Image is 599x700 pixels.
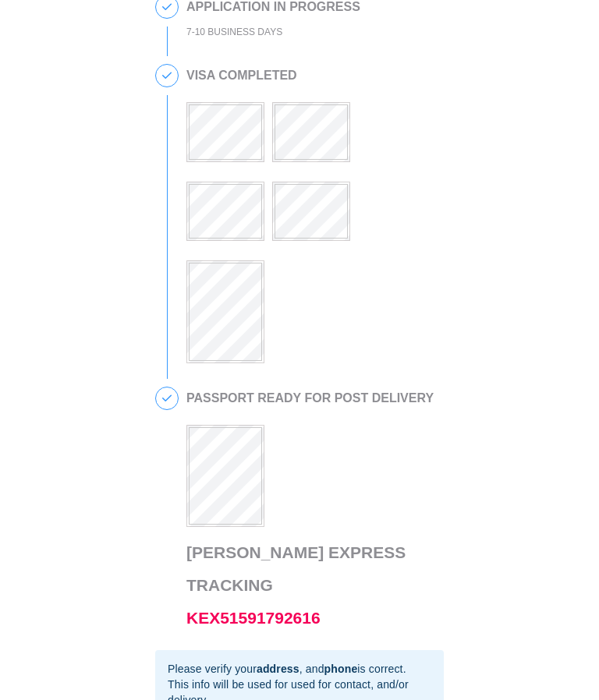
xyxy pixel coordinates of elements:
span: 4 [156,65,178,87]
span: 5 [156,387,178,409]
div: 7-10 BUSINESS DAYS [186,23,360,41]
h3: [PERSON_NAME] Express Tracking [186,536,436,635]
h2: PASSPORT READY FOR POST DELIVERY [186,391,436,405]
b: phone [324,663,358,675]
b: address [257,663,299,675]
h2: VISA COMPLETED [186,69,436,83]
div: Please verify your , and is correct. [168,661,431,677]
a: KEX51591792616 [186,609,321,627]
